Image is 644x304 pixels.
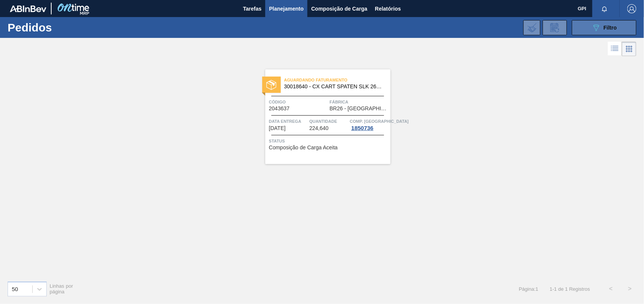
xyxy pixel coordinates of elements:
[284,76,390,84] span: Aguardando Faturamento
[330,98,389,106] span: Fábrica
[309,118,348,125] span: Quantidade
[311,4,367,13] span: Composição de Carga
[350,125,375,131] div: 1850736
[330,106,389,111] span: BR26 - Uberlândia
[519,286,538,292] span: Página : 1
[266,80,276,90] img: status
[269,137,389,145] span: Status
[627,4,636,13] img: Logout
[8,23,119,32] h1: Pedidos
[269,4,304,13] span: Planejamento
[269,106,290,111] span: 2043637
[572,20,636,35] button: Filtro
[620,279,639,298] button: >
[604,25,617,31] span: Filtro
[10,5,46,12] img: TNhmsLtSVTkK8tSr43FrP2fwEKptu5GPRR3wAAAABJRU5ErkJggg==
[375,4,401,13] span: Relatórios
[601,279,620,298] button: <
[269,145,338,150] span: Composição de Carga Aceita
[523,20,540,35] div: Importar Negociações dos Pedidos
[550,286,590,292] span: 1 - 1 de 1 Registros
[254,69,390,164] a: statusAguardando Faturamento30018640 - CX CART SPATEN SLK 269C8 429 276GCódigo2043637FábricaBR26 ...
[608,42,622,56] div: Visão em Lista
[269,118,308,125] span: Data Entrega
[350,118,389,131] a: Comp. [GEOGRAPHIC_DATA]1850736
[243,4,261,13] span: Tarefas
[309,125,329,131] span: 224,640
[269,98,328,106] span: Código
[543,20,567,35] div: Solicitação de Revisão de Pedidos
[622,42,636,56] div: Visão em Cards
[269,125,286,131] span: 01/12/2025
[284,84,384,89] span: 30018640 - CX CART SPATEN SLK 269C8 429 276G
[350,118,409,125] span: Comp. Carga
[12,286,18,292] div: 50
[50,283,73,295] span: Linhas por página
[592,3,617,14] button: Notificações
